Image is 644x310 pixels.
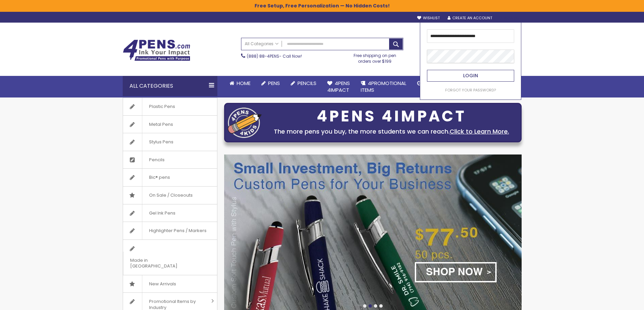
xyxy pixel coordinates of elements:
div: Free shipping on pen orders over $199 [347,50,403,64]
a: On Sale / Closeouts [123,187,217,204]
a: Made in [GEOGRAPHIC_DATA] [123,240,217,275]
span: Home [237,80,251,87]
img: four_pen_logo.png [228,107,262,138]
a: Forgot Your Password? [445,88,496,93]
a: Pencils [285,76,322,91]
div: All Categories [123,76,217,96]
span: Stylus Pens [142,133,180,151]
span: Gel Ink Pens [142,204,182,222]
img: 4Pens Custom Pens and Promotional Products [123,39,190,61]
span: Metal Pens [142,116,180,133]
a: Home [224,76,256,91]
a: 4Pens4impact [322,76,355,98]
span: Forgot Your Password? [445,87,496,93]
a: Plastic Pens [123,98,217,115]
a: Metal Pens [123,116,217,133]
a: (888) 88-4PENS [247,53,279,59]
span: Made in [GEOGRAPHIC_DATA] [123,252,200,275]
span: Pencils [297,80,316,87]
span: Pencils [142,151,171,169]
span: On Sale / Closeouts [142,187,199,204]
a: Rush [412,76,442,91]
span: Plastic Pens [142,98,182,115]
button: Login [427,70,514,82]
span: 4PROMOTIONAL ITEMS [361,80,406,93]
a: Stylus Pens [123,133,217,151]
a: 4PROMOTIONALITEMS [355,76,412,98]
a: Create an Account [448,16,492,21]
div: The more pens you buy, the more students we can reach. [265,127,518,136]
a: New Arrivals [123,275,217,293]
a: Wishlist [417,16,440,21]
a: Click to Learn More. [450,127,509,136]
div: Sign In [499,16,521,21]
span: New Arrivals [142,275,183,293]
span: All Categories [245,41,279,47]
a: Pencils [123,151,217,169]
a: All Categories [241,38,282,49]
span: Pens [268,80,280,87]
span: 4Pens 4impact [327,80,350,93]
span: - Call Now! [247,53,302,59]
span: Login [463,72,478,79]
div: 4PENS 4IMPACT [265,109,518,123]
a: Bic® pens [123,169,217,186]
a: Gel Ink Pens [123,204,217,222]
a: Pens [256,76,285,91]
a: Highlighter Pens / Markers [123,222,217,239]
span: Highlighter Pens / Markers [142,222,213,239]
span: Bic® pens [142,169,177,186]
